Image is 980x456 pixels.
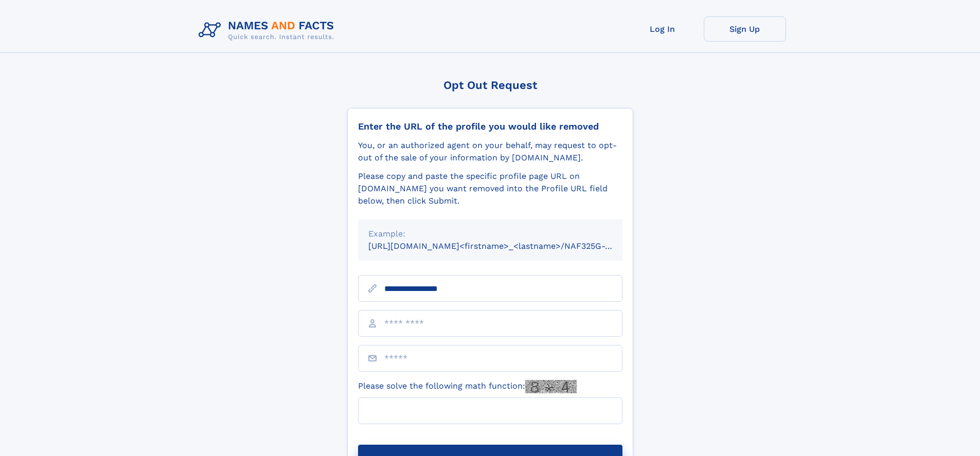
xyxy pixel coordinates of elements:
img: Logo Names and Facts [194,16,343,44]
div: Please copy and paste the specific profile page URL on [DOMAIN_NAME] you want removed into the Pr... [358,170,622,207]
a: Sign Up [704,16,786,42]
div: Enter the URL of the profile you would like removed [358,121,622,132]
div: Opt Out Request [347,79,633,92]
div: You, or an authorized agent on your behalf, may request to opt-out of the sale of your informatio... [358,139,622,164]
a: Log In [621,16,704,42]
label: Please solve the following math function: [358,380,577,393]
small: [URL][DOMAIN_NAME]<firstname>_<lastname>/NAF325G-xxxxxxxx [368,241,642,251]
div: Example: [368,228,612,240]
